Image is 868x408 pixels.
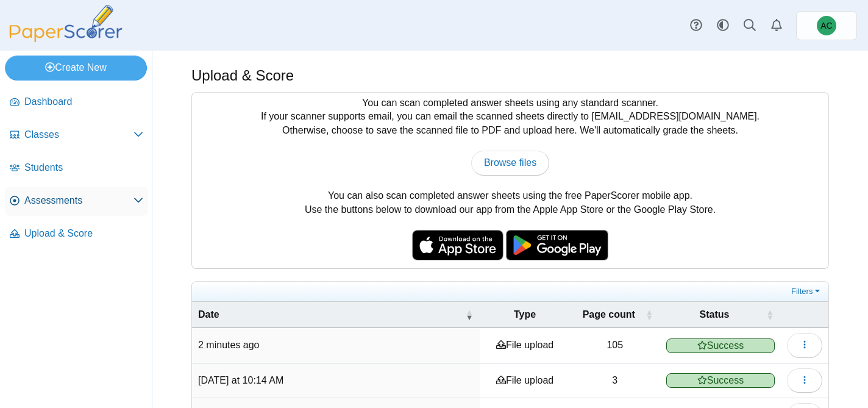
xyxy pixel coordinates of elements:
div: You can scan completed answer sheets using any standard scanner. If your scanner supports email, ... [192,93,828,268]
img: PaperScorer [5,5,127,42]
a: Create New [5,55,147,80]
span: Success [666,373,775,388]
span: Students [24,161,143,174]
td: File upload [480,328,570,363]
span: Andrew Christman [817,16,836,35]
a: Assessments [5,187,148,216]
a: Alerts [763,12,790,39]
a: Browse files [471,151,549,175]
span: Browse files [484,157,536,168]
span: Upload & Score [24,227,143,240]
td: File upload [480,363,570,398]
a: Filters [788,285,825,298]
a: Students [5,154,148,183]
img: google-play-badge.png [506,230,608,260]
span: Page count [583,309,635,320]
a: Classes [5,121,148,150]
span: Status [700,309,730,320]
span: Success [666,338,775,353]
time: Aug 7, 2025 at 10:14 AM [198,375,283,385]
span: Dashboard [24,95,143,109]
span: Andrew Christman [820,21,832,30]
img: apple-store-badge.svg [412,230,503,260]
a: PaperScorer [5,34,127,44]
span: Assessments [24,194,133,207]
span: Date : Activate to remove sorting [466,302,473,327]
a: Andrew Christman [796,11,857,40]
span: Page count : Activate to sort [646,302,653,327]
span: Status : Activate to sort [766,302,774,327]
span: Type [514,309,536,320]
a: Upload & Score [5,220,148,249]
a: Dashboard [5,88,148,117]
span: Classes [24,128,133,141]
span: Date [198,309,219,320]
td: 3 [570,363,661,398]
time: Aug 12, 2025 at 2:17 PM [198,340,260,350]
td: 105 [570,328,661,363]
h1: Upload & Score [191,65,294,86]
